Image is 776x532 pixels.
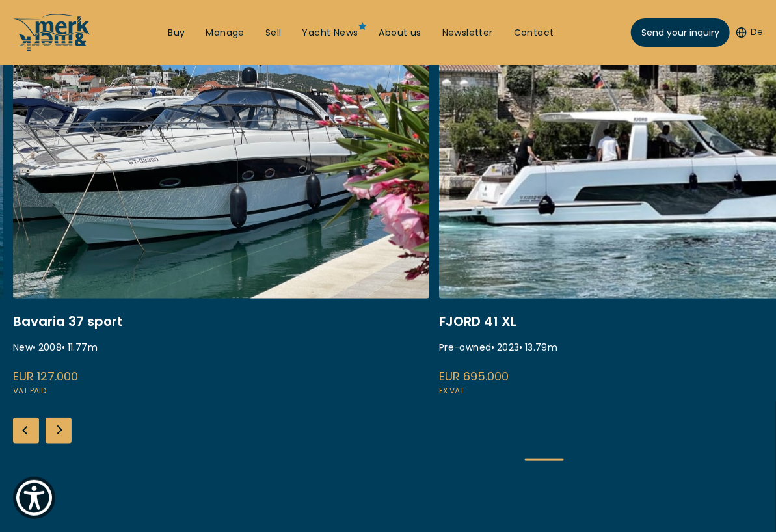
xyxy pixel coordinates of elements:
span: Send your inquiry [641,26,719,40]
a: Buy [168,27,185,40]
div: Previous slide [13,418,39,444]
a: Newsletter [442,27,493,40]
a: Yacht News [302,27,358,40]
button: De [736,26,763,39]
a: Contact [514,27,554,40]
a: Send your inquiry [631,18,730,47]
a: / [13,41,91,56]
div: Next slide [46,418,72,444]
a: marco polo bavaria 37 [13,51,429,398]
button: Show Accessibility Preferences [13,477,55,519]
a: Manage [206,27,245,40]
a: About us [379,27,421,40]
a: Sell [265,27,282,40]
